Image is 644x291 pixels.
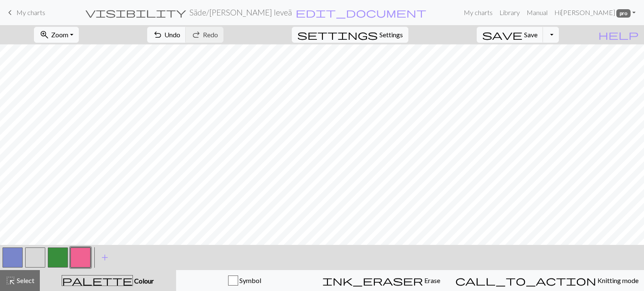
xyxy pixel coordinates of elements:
span: call_to_action [455,275,596,286]
a: Hi[PERSON_NAME] pro [551,4,639,21]
span: Settings [379,30,403,40]
span: zoom_in [39,29,49,41]
a: Library [496,4,523,21]
span: help [598,29,639,41]
span: Undo [164,31,180,39]
span: save [482,29,522,41]
span: ink_eraser [322,275,423,286]
span: Colour [133,277,154,285]
span: palette [62,275,132,286]
button: Undo [147,27,186,43]
a: My charts [460,4,496,21]
button: SettingsSettings [292,27,408,43]
span: settings [297,29,378,41]
button: Symbol [176,270,313,291]
i: Settings [297,30,378,40]
span: highlight_alt [5,275,16,286]
span: Zoom [51,31,68,39]
button: Colour [40,270,176,291]
span: pro [616,9,631,18]
button: Knitting mode [450,270,644,291]
span: edit_document [296,7,426,18]
span: Erase [423,276,440,284]
button: Erase [313,270,450,291]
button: Zoom [34,27,79,43]
a: Manual [523,4,551,21]
span: keyboard_arrow_left [5,7,15,18]
span: My charts [16,8,45,16]
h2: Säde / [PERSON_NAME] leveä [190,8,292,17]
span: Select [16,276,34,284]
button: Save [477,27,543,43]
span: add [100,252,110,263]
span: Save [524,31,538,39]
a: My charts [5,5,45,20]
span: Symbol [238,276,261,284]
span: visibility [86,7,186,18]
span: Knitting mode [596,276,639,284]
span: undo [153,29,163,41]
